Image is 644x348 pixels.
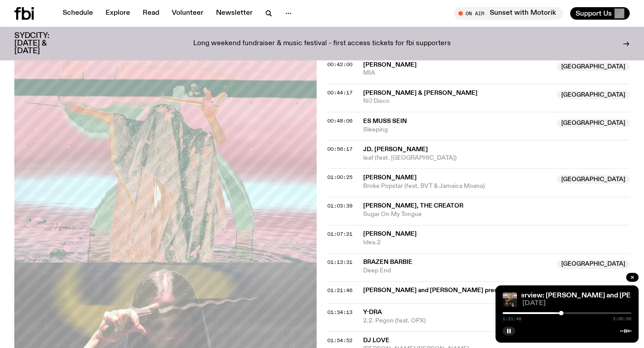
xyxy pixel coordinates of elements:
[363,97,551,106] span: Nữ Disco
[327,204,352,208] button: 01:03:39
[363,69,551,77] span: MIA
[211,7,258,20] a: Newsletter
[557,62,630,71] span: [GEOGRAPHIC_DATA]
[363,317,630,325] span: 2.2. Pegon (feat. OPX)
[137,7,165,20] a: Read
[522,300,631,307] span: [DATE]
[327,174,352,181] span: 01:00:25
[327,175,352,180] button: 01:00:25
[327,61,352,68] span: 00:42:00
[363,126,551,134] span: Sleeping
[363,238,630,247] span: Idea.2
[327,89,352,96] span: 00:44:17
[503,317,521,321] span: 1:21:48
[57,7,98,20] a: Schedule
[327,288,352,293] button: 01:21:46
[327,287,352,294] span: 01:21:46
[327,338,352,343] button: 01:54:52
[363,154,630,162] span: leaf (feat. [GEOGRAPHIC_DATA])
[327,117,352,124] span: 00:48:06
[327,62,352,67] button: 00:42:00
[327,259,352,266] span: 01:13:31
[363,203,463,209] span: [PERSON_NAME], The Creator
[363,62,417,68] span: [PERSON_NAME]
[363,231,417,237] span: [PERSON_NAME]
[363,118,407,124] span: Es Muss Sein
[166,7,209,20] a: Volunteer
[363,90,478,96] span: [PERSON_NAME] & [PERSON_NAME]
[557,119,630,127] span: [GEOGRAPHIC_DATA]
[327,147,352,152] button: 00:56:17
[327,90,352,95] button: 00:44:17
[363,174,417,181] span: [PERSON_NAME]
[557,90,630,99] span: [GEOGRAPHIC_DATA]
[327,337,352,344] span: 01:54:52
[327,230,352,238] span: 01:07:21
[363,182,551,191] span: Broke Popstar (feat. BVT & Jamaica Moana)
[363,337,390,344] span: DJ Love
[557,260,630,269] span: [GEOGRAPHIC_DATA]
[14,32,72,55] h3: SYDCITY: [DATE] & [DATE]
[454,7,563,20] button: On AirSunset with Motorik
[327,145,352,153] span: 00:56:17
[327,260,352,265] button: 01:13:31
[613,317,631,321] span: 3:00:00
[327,232,352,237] button: 01:07:21
[100,7,136,20] a: Explore
[570,7,630,20] button: Support Us
[363,259,412,265] span: Brazen Barbie
[503,293,517,307] img: Split frame of Bhenji Ra and Karina Utomo mid performances
[576,9,612,17] span: Support Us
[557,175,630,184] span: [GEOGRAPHIC_DATA]
[363,309,382,315] span: Y-DRA
[327,119,352,123] button: 00:48:06
[363,146,428,153] span: JD. [PERSON_NAME]
[327,310,352,315] button: 01:34:13
[327,309,352,316] span: 01:34:13
[363,267,551,275] span: Deep End
[363,286,589,295] span: [PERSON_NAME] and [PERSON_NAME] presents WETAN
[327,202,352,209] span: 01:03:39
[193,40,451,48] p: Long weekend fundraiser & music festival - first access tickets for fbi supporters
[363,210,630,219] span: Sugar On My Tongue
